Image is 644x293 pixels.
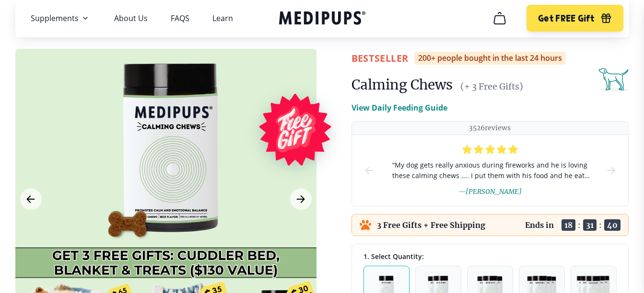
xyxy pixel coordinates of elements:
[460,81,523,92] span: (+ 3 Free Gifts)
[377,220,485,230] p: 3 Free Gifts + Free Shipping
[351,52,409,65] span: BestSeller
[114,13,148,23] a: About Us
[279,9,365,29] a: Medipups
[488,7,511,30] button: cart
[31,12,91,24] button: Supplements
[290,189,312,210] button: Next Image
[605,135,617,206] button: next-slide
[458,187,522,196] span: — [PERSON_NAME]
[525,220,554,230] p: Ends in
[414,52,566,65] div: 200+ people bought in the last 24 hours
[363,252,617,261] div: 1. Select Quantity:
[390,160,590,181] span: “ My dog gets really anxious during fireworks and he is loving these calming chews .... I put the...
[604,219,621,231] span: 40
[583,219,597,231] span: 31
[171,13,189,23] a: FAQS
[527,5,623,32] button: Get FREE Gift
[31,13,79,23] span: Supplements
[469,124,511,133] p: 3526 reviews
[351,102,447,113] p: View Daily Feeding Guide
[351,76,453,93] h1: Calming Chews
[578,220,581,230] span: :
[212,13,233,23] a: Learn
[599,220,602,230] span: :
[562,219,575,231] span: 18
[538,13,594,24] span: Get FREE Gift
[363,135,375,206] button: prev-slide
[20,189,42,210] button: Previous Image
